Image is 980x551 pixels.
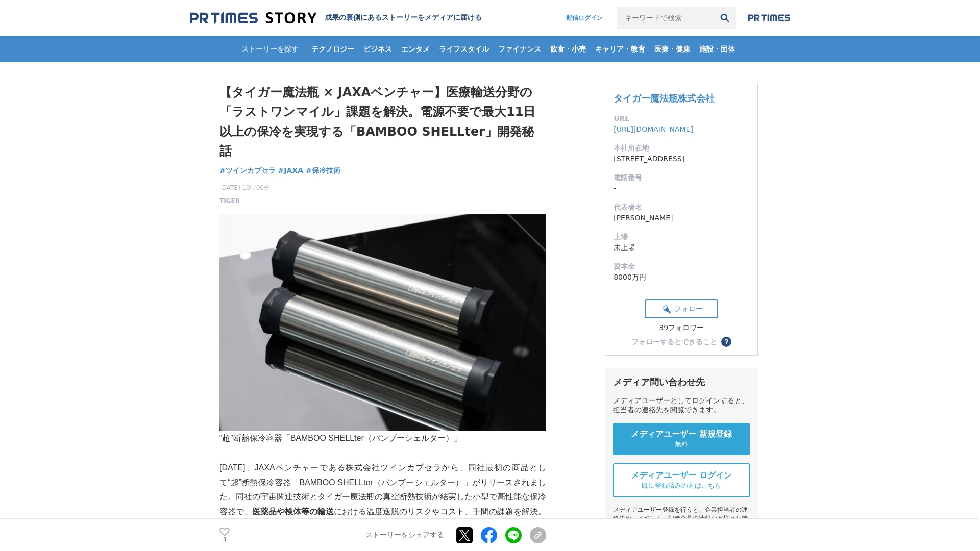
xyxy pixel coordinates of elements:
dd: - [614,183,749,194]
button: 検索 [714,7,736,29]
span: ライフスタイル [435,44,493,54]
span: キャリア・教育 [591,44,649,54]
span: [DATE] 10時00分 [219,183,270,192]
a: [URL][DOMAIN_NAME] [614,125,693,133]
a: 施設・団体 [695,36,739,62]
button: ？ [721,337,731,347]
a: テクノロジー [307,36,358,62]
span: メディアユーザー ログイン [631,470,732,481]
p: “超”断熱保冷容器「BAMBOO SHELLter（バンブーシェルター）」 [219,431,546,446]
span: #ツインカプセラ [219,166,276,175]
span: 既に登録済みの方はこちら [642,481,721,490]
div: 39フォロワー [645,323,718,333]
dd: [STREET_ADDRESS] [614,154,749,164]
a: タイガー魔法瓶株式会社 [614,93,715,104]
span: ファイナンス [494,44,545,54]
h2: 成果の裏側にあるストーリーをメディアに届ける [325,13,482,22]
dt: URL [614,113,749,124]
div: メディアユーザー登録を行うと、企業担当者の連絡先や、イベント・記者会見の情報など様々な特記情報を閲覧できます。 ※内容はストーリー・プレスリリースにより異なります。 [613,506,750,549]
p: 3 [219,537,230,542]
span: エンタメ [397,44,434,54]
a: メディアユーザー 新規登録 無料 [613,423,750,455]
a: 医療・健康 [650,36,694,62]
input: キーワードで検索 [617,7,714,29]
img: thumbnail_15af6b50-9cf6-11f0-b52d-4f9be2725b46.jpg [219,214,546,432]
a: エンタメ [397,36,434,62]
a: 配信ログイン [556,7,613,29]
dd: 未上場 [614,242,749,253]
u: 医薬品や検体等の輸送 [252,507,334,516]
span: テクノロジー [307,44,358,54]
img: prtimes [748,14,790,22]
dt: 上場 [614,232,749,242]
span: メディアユーザー 新規登録 [631,429,732,440]
dt: 代表者名 [614,202,749,213]
span: ？ [723,338,730,345]
dt: 資本金 [614,261,749,272]
span: 医療・健康 [650,44,694,54]
img: 成果の裏側にあるストーリーをメディアに届ける [190,11,316,25]
dt: 電話番号 [614,172,749,183]
a: #JAXA [278,165,303,176]
a: 飲食・小売 [546,36,590,62]
button: フォロー [645,299,718,318]
a: ファイナンス [494,36,545,62]
span: #保冷技術 [306,166,340,175]
a: メディアユーザー ログイン 既に登録済みの方はこちら [613,463,750,497]
span: 飲食・小売 [546,44,590,54]
div: メディアユーザーとしてログインすると、担当者の連絡先を閲覧できます。 [613,396,750,415]
a: #保冷技術 [306,165,340,176]
a: #ツインカプセラ [219,165,276,176]
span: #JAXA [278,166,303,175]
a: キャリア・教育 [591,36,649,62]
span: 施設・団体 [695,44,739,54]
div: フォローするとできること [631,338,717,345]
a: ビジネス [359,36,396,62]
a: TIGER [219,196,240,206]
p: ストーリーをシェアする [365,531,444,540]
span: ビジネス [359,44,396,54]
dd: 8000万円 [614,272,749,283]
a: 成果の裏側にあるストーリーをメディアに届ける 成果の裏側にあるストーリーをメディアに届ける [190,11,482,25]
span: 無料 [675,440,688,449]
div: メディア問い合わせ先 [613,376,750,388]
dt: 本社所在地 [614,143,749,154]
a: ライフスタイル [435,36,493,62]
h1: 【タイガー魔法瓶 × JAXAベンチャー】医療輸送分野の「ラストワンマイル」課題を解決。電源不要で最大11日以上の保冷を実現する「BAMBOO SHELLter」開発秘話 [219,83,546,161]
dd: [PERSON_NAME] [614,213,749,223]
